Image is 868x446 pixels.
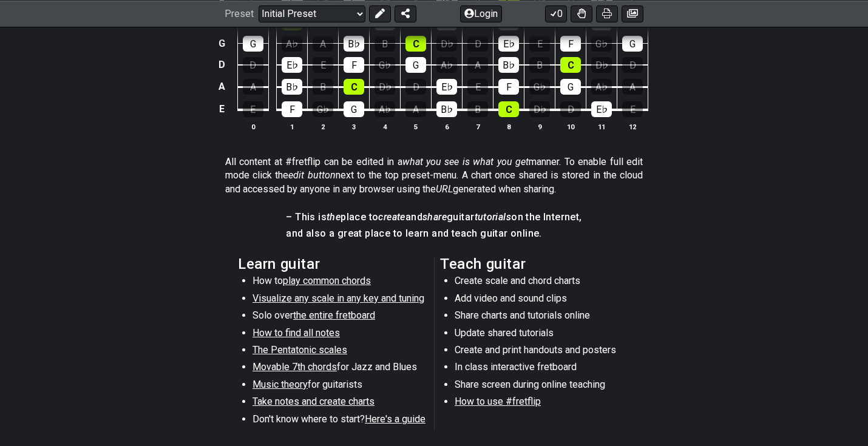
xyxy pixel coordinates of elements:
li: Solo over [253,309,426,326]
div: B [467,101,488,117]
em: edit button [288,169,335,181]
em: share [422,211,447,223]
div: F [282,101,302,117]
th: 2 [308,120,339,133]
th: 8 [493,120,524,133]
th: 3 [339,120,370,133]
div: E [313,57,333,73]
div: C [498,101,519,117]
span: Visualize any scale in any key and tuning [253,292,424,304]
div: G [405,57,426,73]
th: 5 [401,120,432,133]
th: 7 [463,120,493,133]
div: G [560,79,581,95]
div: D [405,79,426,95]
select: Preset [259,5,365,22]
li: Share screen during online teaching [455,378,628,395]
span: How to use #fretflip [455,396,541,407]
li: Share charts and tutorials online [455,309,628,326]
div: B [313,79,333,95]
em: create [378,211,405,223]
th: 4 [370,120,401,133]
div: A♭ [375,101,395,117]
div: D♭ [591,57,612,73]
div: B [375,36,395,52]
th: 0 [237,120,268,133]
div: F [560,36,581,52]
button: Print [596,5,618,22]
em: tutorials [475,211,512,223]
div: A [467,57,488,73]
div: A♭ [282,36,302,52]
div: D [560,101,581,117]
div: G♭ [375,57,395,73]
div: G♭ [313,101,333,117]
li: Add video and sound clips [455,292,628,309]
div: E [529,36,550,52]
div: G♭ [591,36,612,52]
div: G♭ [529,79,550,95]
div: A [243,79,263,95]
div: G [243,36,263,52]
button: Share Preset [395,5,416,22]
button: 0 [545,5,567,22]
li: Create scale and chord charts [455,274,628,291]
h4: – This is place to and guitar on the Internet, [286,211,581,224]
th: 12 [617,120,648,133]
span: The Pentatonic scales [253,344,347,356]
div: B♭ [436,101,457,117]
div: A♭ [591,79,612,95]
th: 1 [277,120,308,133]
div: F [344,57,364,73]
td: A [215,76,229,98]
div: D♭ [529,101,550,117]
h4: and also a great place to learn and teach guitar online. [286,227,581,240]
div: D [467,36,488,52]
em: URL [436,183,453,195]
li: for Jazz and Blues [253,360,426,377]
div: A [622,79,643,95]
div: B♭ [344,36,364,52]
div: E [467,79,488,95]
div: C [560,57,581,73]
div: A [405,101,426,117]
th: 10 [555,120,586,133]
button: Login [460,5,502,22]
div: D♭ [375,79,395,95]
td: G [215,33,229,54]
li: for guitarists [253,378,426,395]
div: E♭ [498,36,519,52]
span: Music theory [253,379,308,390]
div: E [622,101,643,117]
li: How to [253,274,426,291]
div: B♭ [282,79,302,95]
li: Don't know where to start? [253,413,426,430]
th: 11 [586,120,617,133]
div: E♭ [282,57,302,73]
button: Toggle Dexterity for all fretkits [571,5,592,22]
div: B [529,57,550,73]
div: F [498,79,519,95]
h2: Teach guitar [440,257,630,271]
p: All content at #fretflip can be edited in a manner. To enable full edit mode click the next to th... [225,155,643,196]
span: play common chords [283,275,371,286]
td: E [215,98,229,121]
em: what you see is what you get [402,156,529,167]
div: E♭ [591,101,612,117]
button: Create image [622,5,643,22]
span: Take notes and create charts [253,396,375,407]
button: Edit Preset [369,5,391,22]
div: D [243,57,263,73]
div: G [344,101,364,117]
h2: Learn guitar [238,257,428,271]
div: B♭ [498,57,519,73]
div: E♭ [436,79,457,95]
div: D [622,57,643,73]
div: D♭ [436,36,457,52]
li: Create and print handouts and posters [455,343,628,360]
div: E [243,101,263,117]
th: 9 [524,120,555,133]
div: C [344,79,364,95]
div: A♭ [436,57,457,73]
td: D [215,54,229,76]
